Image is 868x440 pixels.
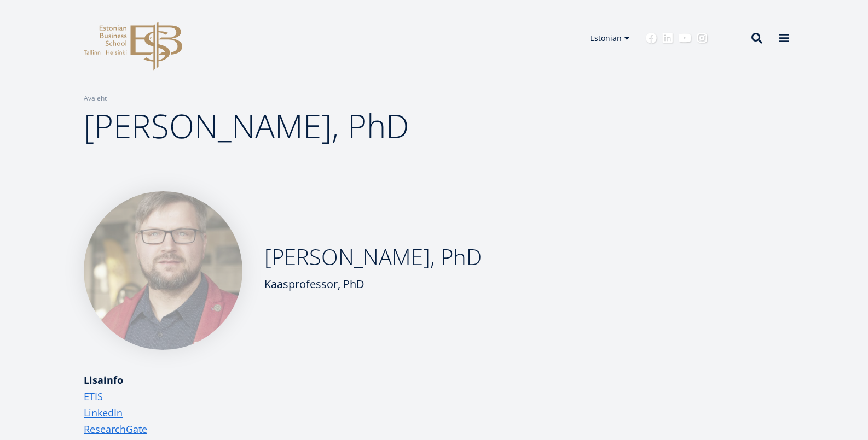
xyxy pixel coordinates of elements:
div: Lisainfo [84,372,543,388]
a: ResearchGate [84,421,147,437]
span: [PERSON_NAME], PhD [84,103,409,148]
a: Instagram [697,33,708,44]
img: Veiko Karu [84,191,242,350]
a: Linkedin [662,33,673,44]
a: ETIS [84,388,103,404]
div: Kaasprofessor, PhD [264,276,482,292]
a: Facebook [646,33,657,44]
a: LinkedIn [84,404,123,421]
a: Youtube [679,33,691,44]
h2: [PERSON_NAME], PhD [264,243,482,271]
a: Avaleht [84,93,107,104]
